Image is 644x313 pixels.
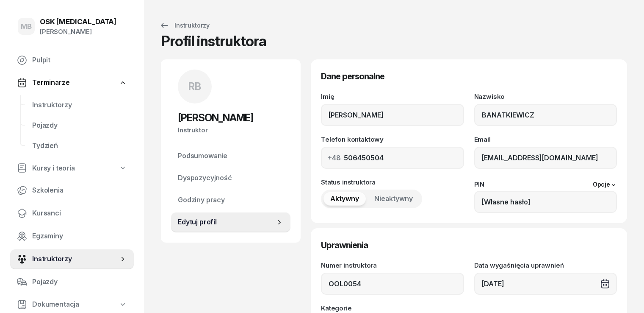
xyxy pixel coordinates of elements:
a: Podsumowanie [171,146,290,166]
a: Szkolenia [10,180,134,201]
span: Godziny pracy [178,195,284,206]
span: Terminarze [32,77,69,88]
span: Tydzień [32,140,127,151]
a: Godziny pracy [171,190,290,210]
span: Kursanci [32,208,127,219]
button: Aktywny [323,192,366,206]
span: Instruktorzy [32,100,127,111]
h3: Dane personalne [321,70,617,83]
a: Egzaminy [10,226,134,246]
a: Edytuj profil [171,212,290,232]
span: Kursy i teoria [32,163,75,174]
a: Kursy i teoria [10,159,134,178]
a: Instruktorzy [152,17,217,34]
span: Edytuj profil [178,217,275,228]
div: Instruktorzy [159,20,210,31]
span: Pojazdy [32,120,127,131]
a: Pulpit [10,50,134,70]
a: Opcje [593,182,617,188]
a: Terminarze [10,73,134,92]
span: Dyspozycyjność [178,173,284,184]
span: Dokumentacja [32,299,79,310]
span: Nieaktywny [374,193,413,204]
h3: Uprawnienia [321,238,617,252]
a: Pojazdy [25,115,134,136]
div: Instruktor [178,125,284,136]
a: Pojazdy [10,272,134,292]
h2: [PERSON_NAME] [178,111,284,125]
div: Profil instruktora [161,34,266,54]
span: MB [21,23,32,30]
a: Kursanci [10,203,134,224]
div: OSK [MEDICAL_DATA] [40,18,116,25]
span: Aktywny [330,193,359,204]
span: Szkolenia [32,185,127,196]
a: Tydzień [25,136,134,156]
span: Pulpit [32,55,127,66]
a: Instruktorzy [10,249,134,269]
span: Instruktorzy [32,254,119,265]
span: Podsumowanie [178,151,284,162]
a: Dyspozycyjność [171,168,290,188]
span: Pojazdy [32,277,127,288]
span: RB [188,81,201,92]
button: Nieaktywny [368,192,420,206]
span: Egzaminy [32,231,127,242]
div: [PERSON_NAME] [40,26,116,37]
a: Instruktorzy [25,95,134,115]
